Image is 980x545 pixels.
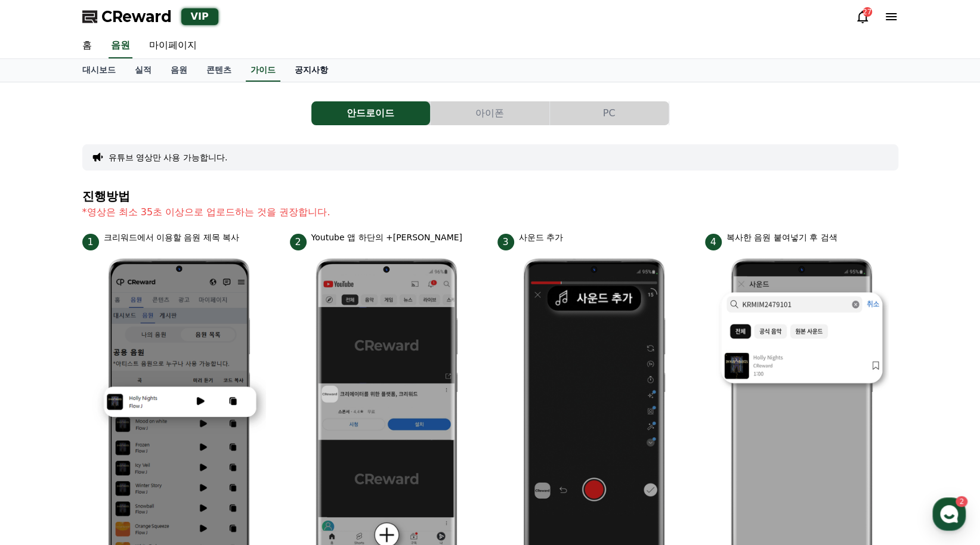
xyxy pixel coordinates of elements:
[431,101,549,125] button: 아이폰
[311,101,430,125] button: 안드로이드
[154,378,229,408] a: 설정
[4,378,79,408] a: 홈
[285,59,338,82] a: 공지사항
[311,231,462,244] p: Youtube 앱 하단의 +[PERSON_NAME]
[73,59,125,82] a: 대시보드
[82,234,99,250] span: 1
[727,231,837,244] p: 복사한 음원 붙여넣기 후 검색
[104,231,240,244] p: 크리워드에서 이용할 음원 제목 복사
[82,190,898,203] h4: 진행방법
[109,397,123,406] span: 대화
[431,101,550,125] a: 아이폰
[82,205,898,219] p: *영상은 최소 35초 이상으로 업로드하는 것을 권장합니다.
[101,7,172,26] span: CReward
[290,234,307,250] span: 2
[125,59,161,82] a: 실적
[311,101,431,125] a: 안드로이드
[519,231,563,244] p: 사운드 추가
[73,33,101,58] a: 홈
[550,101,669,125] button: PC
[140,33,206,58] a: 마이페이지
[705,234,722,250] span: 4
[246,59,280,82] a: 가이드
[79,378,154,408] a: 2대화
[82,7,172,26] a: CReward
[197,59,241,82] a: 콘텐츠
[38,396,45,405] span: 홈
[109,151,228,163] button: 유튜브 영상만 사용 가능합니다.
[184,396,199,405] span: 설정
[855,10,870,24] a: 27
[181,8,218,25] div: VIP
[121,377,125,387] span: 2
[497,234,514,250] span: 3
[161,59,197,82] a: 음원
[862,7,872,17] div: 27
[109,33,132,58] a: 음원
